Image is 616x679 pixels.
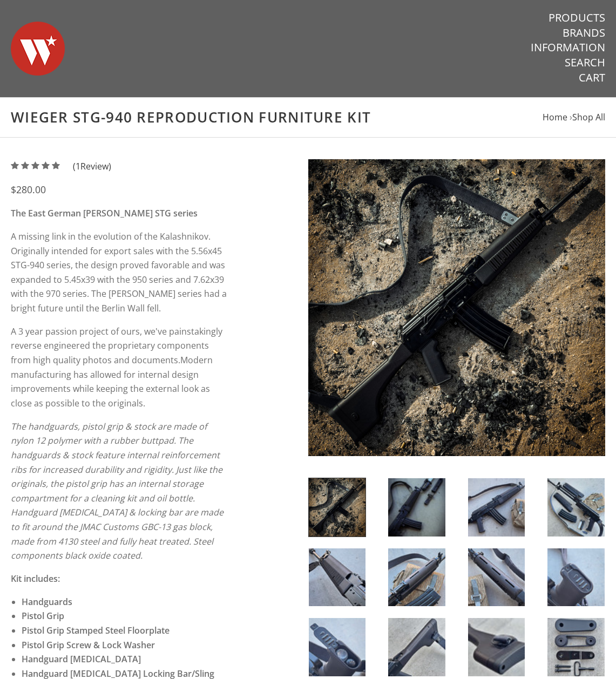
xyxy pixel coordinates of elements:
[570,110,605,125] li: ›
[11,183,46,196] span: $280.00
[388,478,445,537] img: Wieger STG-940 Reproduction Furniture Kit
[11,324,227,411] p: A 3 year passion project of ours, we've painstakingly reverse engineered the proprietary componen...
[22,624,170,636] strong: Pistol Grip Stamped Steel Floorplate
[76,160,80,172] span: 1
[22,653,141,665] strong: Handguard [MEDICAL_DATA]
[468,478,525,537] img: Wieger STG-940 Reproduction Furniture Kit
[547,478,605,537] img: Wieger STG-940 Reproduction Furniture Kit
[531,40,605,55] a: Information
[309,548,366,607] img: Wieger STG-940 Reproduction Furniture Kit
[579,71,605,85] a: Cart
[11,11,65,86] img: Warsaw Wood Co.
[11,108,605,126] h1: Wieger STG-940 Reproduction Furniture Kit
[11,573,60,585] strong: Kit includes:
[309,618,366,676] img: Wieger STG-940 Reproduction Furniture Kit
[468,618,525,676] img: Wieger STG-940 Reproduction Furniture Kit
[22,610,64,622] strong: Pistol Grip
[11,420,224,562] em: The handguards, pistol grip & stock are made of nylon 12 polymer with a rubber buttpad. The handg...
[11,354,213,409] span: Modern manufacturing has allowed for internal design improvements while keeping the external look...
[11,160,111,172] a: (1Review)
[11,229,227,316] p: A missing link in the evolution of the Kalashnikov. Originally intended for export sales with the...
[468,548,525,607] img: Wieger STG-940 Reproduction Furniture Kit
[547,548,605,607] img: Wieger STG-940 Reproduction Furniture Kit
[543,111,567,123] a: Home
[549,11,605,25] a: Products
[563,26,605,40] a: Brands
[388,548,445,607] img: Wieger STG-940 Reproduction Furniture Kit
[73,159,111,174] span: ( Review)
[309,478,366,537] img: Wieger STG-940 Reproduction Furniture Kit
[565,56,605,70] a: Search
[11,207,198,219] strong: The East German [PERSON_NAME] STG series
[388,618,445,676] img: Wieger STG-940 Reproduction Furniture Kit
[308,159,606,457] img: Wieger STG-940 Reproduction Furniture Kit
[22,596,72,608] strong: Handguards
[22,639,155,651] strong: Pistol Grip Screw & Lock Washer
[572,111,605,123] a: Shop All
[547,618,605,676] img: Wieger STG-940 Reproduction Furniture Kit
